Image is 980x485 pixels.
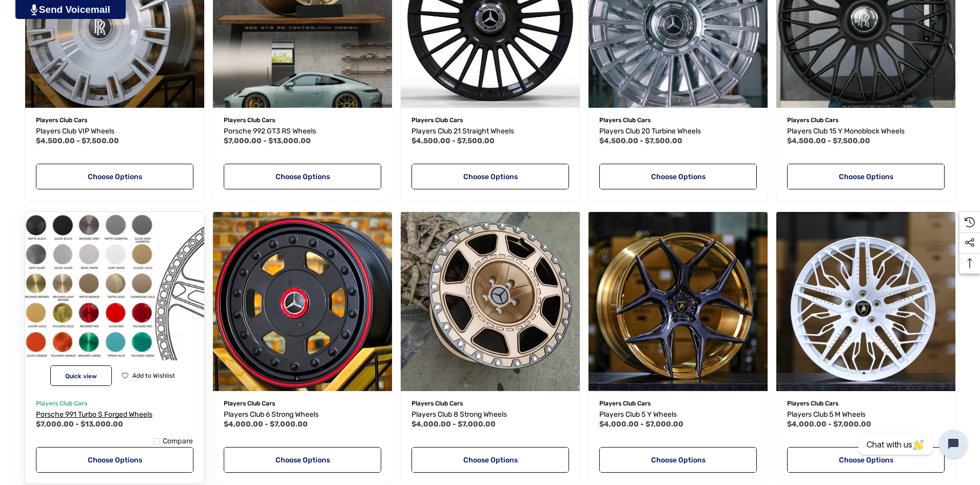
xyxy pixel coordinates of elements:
a: Choose Options [787,164,945,189]
a: Choose Options [411,164,569,189]
span: Players Club 21 Straight Wheels [411,127,514,135]
span: Players Club 5 Y Wheels [599,410,677,419]
a: Players Club 20 Turbine Wheels,Price range from $4,500.00 to $7,500.00 [599,125,757,138]
span: Players Club 8 Strong Wheels [411,410,507,419]
a: Choose Options [411,447,569,473]
span: Players Club 20 Turbine Wheels [599,127,701,135]
img: Players Club 6 Strong Monoblock Wheels [213,212,392,391]
a: Choose Options [224,447,381,473]
span: $4,500.00 - $7,500.00 [599,137,682,145]
a: Porsche 991 Turbo S Forged Wheels,Price range from $7,000.00 to $13,000.00 [36,409,193,421]
a: Players Club 5 M Wheels,Price range from $4,000.00 to $7,000.00 [787,409,945,421]
a: Players Club VIP Wheels,Price range from $4,500.00 to $7,500.00 [36,125,193,138]
svg: Top [959,258,980,268]
a: Choose Options [224,164,381,189]
svg: Social Media [965,238,975,248]
span: $7,000.00 - $13,000.00 [36,420,123,429]
a: Choose Options [787,447,945,473]
a: Porsche 991 Turbo S Forged Wheels,Price range from $7,000.00 to $13,000.00 [25,212,204,391]
a: Players Club 6 Strong Wheels,Price range from $4,000.00 to $7,000.00 [213,212,392,391]
a: Porsche 992 GT3 RS Wheels,Price range from $7,000.00 to $13,000.00 [224,125,381,138]
span: Porsche 992 GT3 RS Wheels [224,127,316,135]
p: Players Club Cars [224,113,381,127]
p: Players Club Cars [787,113,945,127]
a: Players Club 21 Straight Wheels,Price range from $4,500.00 to $7,500.00 [411,125,569,138]
p: Players Club Cars [224,397,381,410]
span: $4,000.00 - $7,000.00 [224,420,308,429]
img: Players Club 8 Strong Monoblock Wheels [401,212,580,391]
svg: Recently Viewed [965,217,975,227]
a: Players Club 5 Y Wheels,Price range from $4,000.00 to $7,000.00 [589,212,768,391]
a: Players Club 6 Strong Wheels,Price range from $4,000.00 to $7,000.00 [224,409,381,421]
p: Players Club Cars [599,397,757,410]
span: $4,500.00 - $7,500.00 [36,137,119,145]
span: Add to Wishlist [132,372,175,379]
a: Players Club 5 Y Wheels,Price range from $4,000.00 to $7,000.00 [599,409,757,421]
span: $4,500.00 - $7,500.00 [411,137,495,145]
span: Compare [163,437,193,446]
img: Players Club 5 M Monoblock Wheels [776,212,955,391]
span: $4,500.00 - $7,500.00 [787,137,870,145]
img: PjwhLS0gR2VuZXJhdG9yOiBHcmF2aXQuaW8gLS0+PHN2ZyB4bWxucz0iaHR0cDovL3d3dy53My5vcmcvMjAwMC9zdmciIHhtb... [31,4,37,15]
a: Players Club 8 Strong Wheels,Price range from $4,000.00 to $7,000.00 [401,212,580,391]
img: Porsche 991 Turbo S Forged Wheels [16,203,213,400]
span: $7,000.00 - $13,000.00 [224,137,311,145]
p: Players Club Cars [599,113,757,127]
p: Players Club Cars [36,397,193,410]
span: $4,000.00 - $7,000.00 [787,420,871,429]
a: Choose Options [36,447,193,473]
button: Wishlist [117,365,179,386]
a: Choose Options [599,447,757,473]
span: Players Club 15 Y Monoblock Wheels [787,127,905,135]
span: Players Club 6 Strong Wheels [224,410,319,419]
a: Players Club 15 Y Monoblock Wheels,Price range from $4,500.00 to $7,500.00 [787,125,945,138]
a: Choose Options [36,164,193,189]
button: Quick View [50,365,112,386]
a: Players Club 5 M Wheels,Price range from $4,000.00 to $7,000.00 [776,212,955,391]
span: Players Club VIP Wheels [36,127,114,135]
img: Players Club 5 Y Monoblock Wheels [589,212,768,391]
p: Players Club Cars [36,113,193,127]
p: Players Club Cars [411,397,569,410]
span: $4,000.00 - $7,000.00 [599,420,683,429]
p: Players Club Cars [411,113,569,127]
span: Players Club 5 M Wheels [787,410,866,419]
a: Players Club 8 Strong Wheels,Price range from $4,000.00 to $7,000.00 [411,409,569,421]
p: Players Club Cars [787,397,945,410]
a: Choose Options [599,164,757,189]
span: $4,000.00 - $7,000.00 [411,420,496,429]
span: Quick view [65,373,97,380]
span: Porsche 991 Turbo S Forged Wheels [36,410,152,419]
